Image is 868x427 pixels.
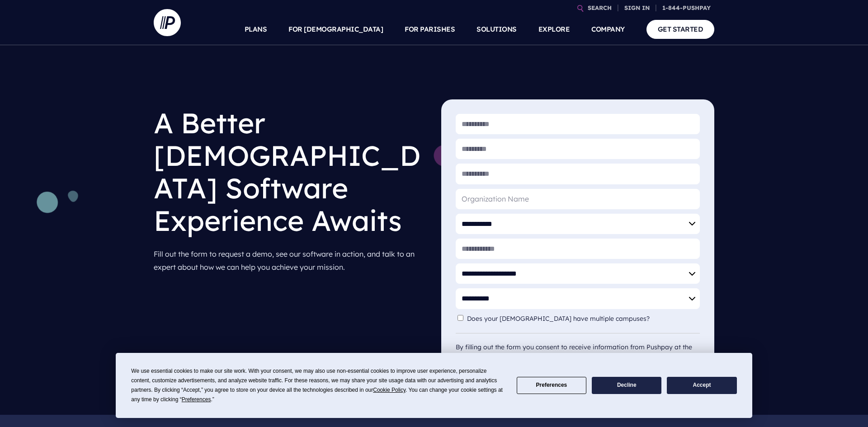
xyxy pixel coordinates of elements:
a: EXPLORE [538,14,570,45]
div: By filling out the form you consent to receive information from Pushpay at the email address or t... [456,333,700,361]
a: PLANS [245,14,267,45]
p: Fill out the form to request a demo, see our software in action, and talk to an expert about how ... [154,244,427,277]
a: FOR PARISHES [405,14,455,45]
button: Preferences [517,377,586,394]
label: Does your [DEMOGRAPHIC_DATA] have multiple campuses? [467,315,654,323]
a: FOR [DEMOGRAPHIC_DATA] [288,14,383,45]
button: Accept [667,377,736,394]
span: Cookie Policy [373,387,406,393]
input: Organization Name [456,189,700,209]
span: Preferences [182,396,211,403]
a: SOLUTIONS [476,14,517,45]
h1: A Better [DEMOGRAPHIC_DATA] Software Experience Awaits [154,99,427,244]
button: Decline [592,377,661,394]
div: We use essential cookies to make our site work. With your consent, we may also use non-essential ... [131,366,505,404]
div: Cookie Consent Prompt [116,353,752,418]
a: COMPANY [591,14,625,45]
a: GET STARTED [646,20,715,38]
